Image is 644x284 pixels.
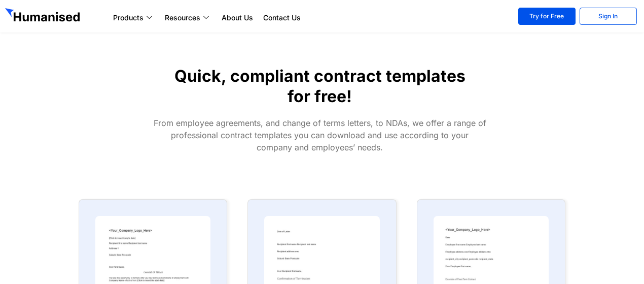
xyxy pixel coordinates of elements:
img: GetHumanised Logo [5,8,82,24]
a: Sign In [580,8,637,25]
div: From employee agreements, and change of terms letters, to NDAs, we offer a range of professional ... [153,117,487,153]
a: Contact Us [258,12,306,24]
a: Try for Free [518,8,576,25]
h1: Quick, compliant contract templates for free! [171,66,469,107]
a: Products [108,12,160,24]
a: About Us [217,12,258,24]
a: Resources [160,12,217,24]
